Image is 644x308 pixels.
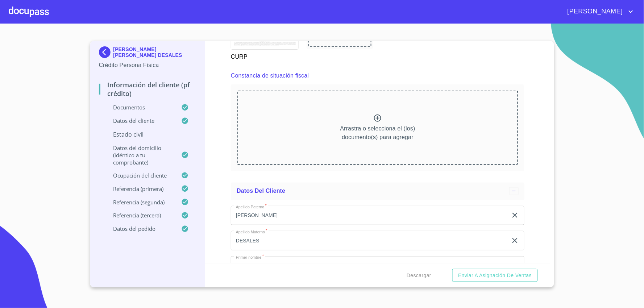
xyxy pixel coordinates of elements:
[99,144,182,166] p: Datos del domicilio (idéntico a tu comprobante)
[99,225,182,232] p: Datos del pedido
[99,46,113,58] img: Docupass spot blue
[458,271,532,280] span: Enviar a Asignación de Ventas
[99,212,182,219] p: Referencia (tercera)
[511,262,519,270] button: clear input
[511,236,519,245] button: clear input
[452,269,537,282] button: Enviar a Asignación de Ventas
[404,269,434,282] button: Descargar
[99,130,196,138] p: Estado Civil
[340,124,415,142] p: Arrastra o selecciona el (los) documento(s) para agregar
[99,199,182,206] p: Referencia (segunda)
[99,117,182,124] p: Datos del cliente
[99,185,182,192] p: Referencia (primera)
[231,183,524,200] div: Datos del cliente
[231,50,298,61] p: CURP
[231,71,309,80] p: Constancia de situación fiscal
[237,188,285,194] span: Datos del cliente
[99,61,196,70] p: Crédito Persona Física
[99,104,182,111] p: Documentos
[113,46,196,58] p: [PERSON_NAME] [PERSON_NAME] DESALES
[562,6,627,17] span: [PERSON_NAME]
[99,46,196,61] div: [PERSON_NAME] [PERSON_NAME] DESALES
[511,211,519,220] button: clear input
[99,172,182,179] p: Ocupación del Cliente
[99,80,196,98] p: Información del cliente (PF crédito)
[407,271,431,280] span: Descargar
[562,6,635,17] button: account of current user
